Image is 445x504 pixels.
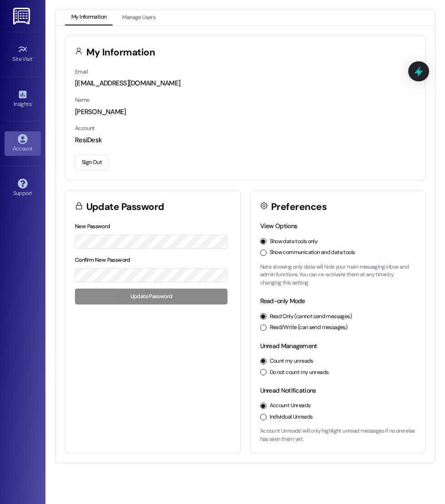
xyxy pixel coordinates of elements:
button: Manage Users [116,10,162,25]
label: Read/Write (can send messages) [270,324,348,332]
label: Show data tools only [270,238,318,246]
label: Email [75,68,88,75]
div: [PERSON_NAME] [75,107,415,117]
label: Count my unreads [270,357,313,365]
label: Account [75,125,95,132]
h3: Update Password [86,202,164,212]
img: ResiDesk Logo [13,8,32,25]
span: • [31,100,33,106]
label: Do not count my unreads [270,369,329,377]
span: • [33,55,34,61]
button: My Information [65,10,113,25]
div: ResiDesk [75,135,415,145]
label: Unread Management [260,342,317,350]
label: Read Only (cannot send messages) [270,313,352,321]
label: Account Unreads [270,402,311,410]
label: Read-only Mode [260,297,305,305]
a: Account [5,131,41,156]
h3: Preferences [271,202,326,212]
label: Name [75,96,89,104]
label: Unread Notifications [260,386,316,394]
h3: My Information [86,48,155,57]
a: Site Visit • [5,42,41,66]
a: Insights • [5,87,41,111]
label: Individual Unreads [270,413,313,421]
label: New Password [75,223,110,230]
a: Support [5,176,41,200]
div: [EMAIL_ADDRESS][DOMAIN_NAME] [75,79,415,88]
p: 'Account Unreads' will only highlight unread messages if no one else has seen them yet. [260,427,416,443]
p: Note: showing only data will hide your main messaging inbox and admin functions. You can re-activ... [260,263,416,287]
label: View Options [260,222,297,230]
label: Show communication and data tools [270,249,355,257]
button: Sign Out [75,155,109,170]
label: Confirm New Password [75,256,130,264]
